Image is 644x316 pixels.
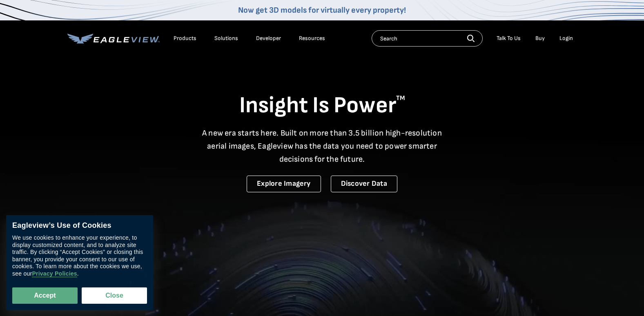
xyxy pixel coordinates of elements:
div: We use cookies to enhance your experience, to display customized content, and to analyze site tra... [12,234,147,277]
button: Close [82,287,147,304]
p: A new era starts here. Built on more than 3.5 billion high-resolution aerial images, Eagleview ha... [197,127,447,166]
a: Explore Imagery [247,176,321,192]
sup: TM [396,94,405,102]
a: Privacy Policies [32,270,77,277]
div: Eagleview’s Use of Cookies [12,221,147,230]
div: Solutions [214,35,238,42]
input: Search [372,30,483,47]
div: Resources [299,35,325,42]
a: Now get 3D models for virtually every property! [238,5,406,15]
div: Talk To Us [497,35,521,42]
div: Login [559,35,573,42]
a: Buy [535,35,545,42]
h1: Insight Is Power [67,91,577,120]
a: Developer [256,35,281,42]
div: Products [174,35,196,42]
a: Discover Data [331,176,397,192]
button: Accept [12,287,78,304]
